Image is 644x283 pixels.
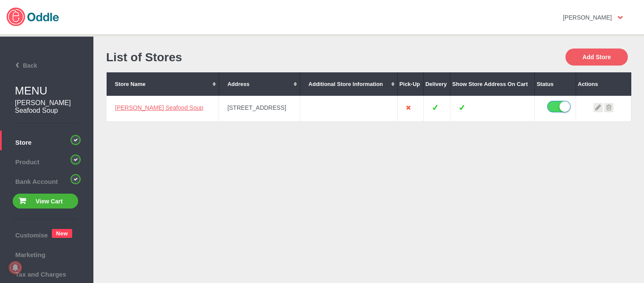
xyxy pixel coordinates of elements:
div: Status [537,81,574,87]
button: Add Store [565,49,628,66]
strong: [PERSON_NAME] [563,14,612,21]
th: Pick-Up: No sort applied, sorting is disabled [397,72,423,96]
span: Bank Account [4,176,89,185]
div: Address [228,81,291,87]
img: circular-progress-bar-green-completed.png [70,174,81,184]
th: Actions: No sort applied, sorting is disabled [576,72,631,96]
img: user-option-arrow.png [618,16,623,19]
th: Additional Store Information: No sort applied, activate to apply an ascending sort [300,72,397,96]
span: Back [3,62,37,69]
th: Show Store Address On Cart: No sort applied, sorting is disabled [450,72,535,96]
div: Additional Store Information [309,81,389,87]
h1: List of Stores [106,51,369,64]
span: Customise [4,229,47,239]
span: View Cart [36,198,63,205]
img: circular-progress-bar-green-completed.png [70,154,81,165]
span: Marketing [4,249,89,258]
span: New [52,229,72,238]
th: Status: No sort applied, sorting is disabled [535,72,576,96]
th: Address: No sort applied, activate to apply an ascending sort [219,72,300,96]
td: [STREET_ADDRESS] [219,96,300,121]
h2: [PERSON_NAME] Seafood Soup [15,99,81,114]
button: View Cart [13,194,78,209]
div: Delivery [425,81,448,87]
span: Product [4,156,89,166]
div: Store Name [115,81,210,87]
th: Store Name: No sort applied, activate to apply an ascending sort [107,72,219,96]
div: Actions [578,81,629,87]
th: Delivery: No sort applied, sorting is disabled [423,72,450,96]
a: [PERSON_NAME] Seafood Soup [115,104,203,111]
span: Tax and Charges [4,269,89,278]
h1: MENU [15,84,93,97]
span: Store [4,137,89,146]
div: Pick-Up [399,81,422,87]
img: circular-progress-bar-green-completed.png [70,135,81,145]
div: Show Store Address On Cart [452,81,533,87]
